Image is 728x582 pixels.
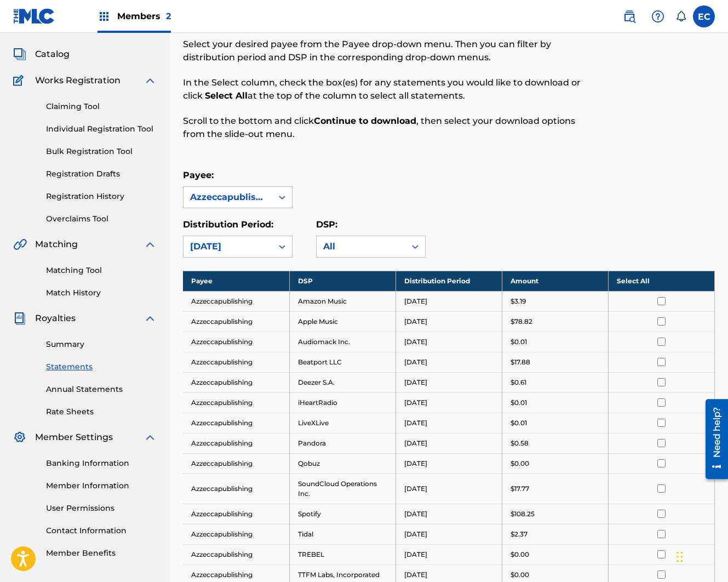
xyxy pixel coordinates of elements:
td: Azzeccapublishing [183,332,289,352]
td: [DATE] [395,544,502,564]
td: TREBEL [289,544,395,564]
img: expand [144,74,157,87]
p: $17.88 [511,357,530,367]
a: Banking Information [46,458,157,469]
td: Tidal [289,524,395,544]
img: Works Registration [13,74,27,87]
td: Apple Music [289,311,395,332]
div: Drag [677,540,683,573]
td: Azzeccapublishing [183,433,289,453]
p: $0.00 [511,459,529,469]
span: Member Settings [35,431,113,444]
p: Scroll to the bottom and click , then select your download options from the slide-out menu. [183,115,593,141]
a: CatalogCatalog [13,48,70,61]
iframe: Chat Widget [673,529,728,582]
a: Registration Drafts [46,168,157,180]
img: expand [144,312,157,325]
th: Payee [183,271,289,291]
span: 2 [166,11,171,21]
th: Distribution Period [395,271,502,291]
img: Matching [13,238,27,251]
div: All [323,240,399,253]
td: [DATE] [395,352,502,372]
p: $2.37 [511,529,528,539]
a: SummarySummary [13,21,79,35]
td: Pandora [289,433,395,453]
img: Member Settings [13,431,26,444]
div: Help [647,5,669,27]
th: DSP [289,271,395,291]
label: Distribution Period: [183,219,273,230]
td: Azzeccapublishing [183,544,289,564]
td: Qobuz [289,453,395,473]
td: [DATE] [395,332,502,352]
div: Azzeccapublishing [190,191,266,204]
a: Member Benefits [46,547,157,559]
td: [DATE] [395,413,502,433]
p: $0.01 [511,337,527,347]
p: $0.58 [511,438,529,448]
a: Registration History [46,191,157,202]
td: Deezer S.A. [289,372,395,392]
td: Azzeccapublishing [183,413,289,433]
strong: Select All [205,90,248,101]
td: Azzeccapublishing [183,524,289,544]
td: Beatport LLC [289,352,395,372]
td: [DATE] [395,433,502,453]
td: [DATE] [395,311,502,332]
td: Azzeccapublishing [183,311,289,332]
th: Amount [502,271,608,291]
p: $0.01 [511,398,527,408]
a: Summary [46,339,157,350]
img: help [651,10,664,23]
label: DSP: [316,219,337,230]
td: Audiomack Inc. [289,332,395,352]
img: Royalties [13,312,26,325]
img: MLC Logo [13,8,55,24]
td: [DATE] [395,524,502,544]
td: Spotify [289,504,395,524]
img: Catalog [13,48,26,61]
td: Azzeccapublishing [183,453,289,473]
span: Members [117,10,171,22]
a: User Permissions [46,503,157,514]
td: [DATE] [395,453,502,473]
div: Notifications [675,11,686,22]
td: [DATE] [395,504,502,524]
div: User Menu [693,5,715,27]
a: Statements [46,361,157,373]
td: Azzeccapublishing [183,392,289,413]
td: Azzeccapublishing [183,291,289,311]
img: Top Rightsholders [98,10,111,23]
a: Member Information [46,480,157,492]
p: $0.00 [511,550,529,560]
img: expand [144,238,157,251]
td: Azzeccapublishing [183,473,289,504]
a: Overclaims Tool [46,213,157,225]
th: Select All [608,271,714,291]
span: Matching [35,238,78,251]
a: Annual Statements [46,384,157,395]
p: $108.25 [511,509,535,519]
p: In the Select column, check the box(es) for any statements you would like to download or click at... [183,76,593,102]
td: [DATE] [395,291,502,311]
a: Rate Sheets [46,406,157,418]
div: [DATE] [190,240,266,253]
a: Individual Registration Tool [46,123,157,135]
p: $0.61 [511,378,526,387]
img: search [623,10,636,23]
p: $78.82 [511,317,532,327]
p: $0.00 [511,570,529,580]
td: [DATE] [395,392,502,413]
a: Match History [46,287,157,299]
td: iHeartRadio [289,392,395,413]
span: Royalties [35,312,76,325]
td: Amazon Music [289,291,395,311]
td: [DATE] [395,372,502,392]
td: Azzeccapublishing [183,504,289,524]
a: Claiming Tool [46,101,157,112]
span: Works Registration [35,74,121,87]
p: $0.01 [511,418,527,428]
